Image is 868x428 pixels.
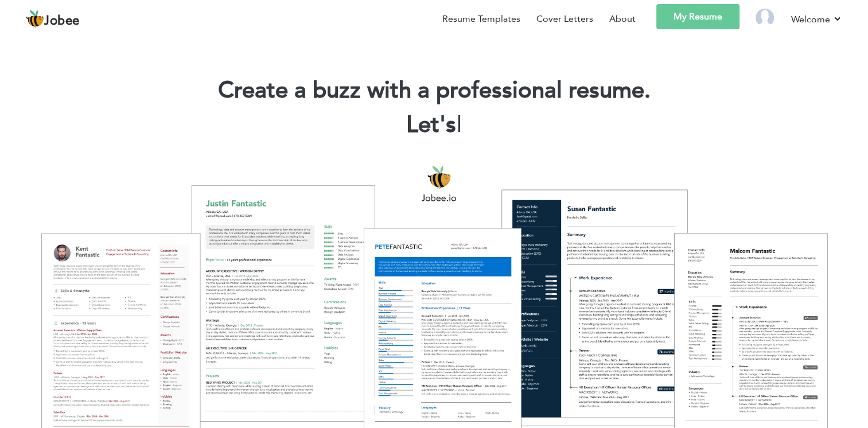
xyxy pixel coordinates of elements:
[791,12,842,26] a: Welcome
[17,110,851,140] h2: Let's
[17,76,851,106] h1: Create a buzz with a professional resume.
[26,10,80,28] a: Jobee
[457,109,462,141] span: |
[609,12,636,26] a: About
[756,9,774,27] img: Profile Img
[26,10,44,28] img: jobee.io
[442,12,520,26] a: Resume Templates
[536,12,593,26] a: Cover Letters
[44,15,80,28] span: Jobee
[656,4,739,29] a: My Resume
